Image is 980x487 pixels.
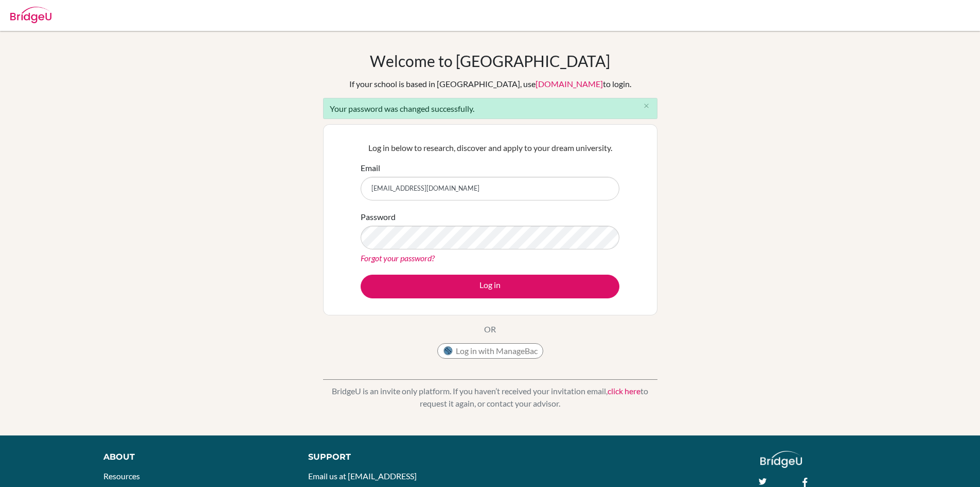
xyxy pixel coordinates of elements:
[643,102,650,110] i: close
[361,162,380,174] label: Email
[308,451,478,463] div: Support
[361,211,396,223] label: Password
[536,79,603,89] a: [DOMAIN_NAME]
[484,323,496,335] p: OR
[103,451,285,463] div: About
[103,471,140,481] a: Resources
[437,343,543,359] button: Log in with ManageBac
[349,78,631,90] div: If your school is based in [GEOGRAPHIC_DATA], use to login.
[760,451,802,468] img: logo_white@2x-f4f0deed5e89b7ecb1c2cc34c3e3d731f90f0f143d5ea2071677605dd97b5244.png
[361,275,619,298] button: Log in
[323,385,657,410] p: BridgeU is an invite only platform. If you haven’t received your invitation email, to request it ...
[636,98,657,114] button: Close
[608,386,640,396] a: click here
[370,52,610,70] h1: Welcome to [GEOGRAPHIC_DATA]
[10,7,51,23] img: Bridge-U
[323,98,657,119] div: Your password was changed successfully.
[361,253,435,263] a: Forgot your password?
[361,142,619,154] p: Log in below to research, discover and apply to your dream university.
